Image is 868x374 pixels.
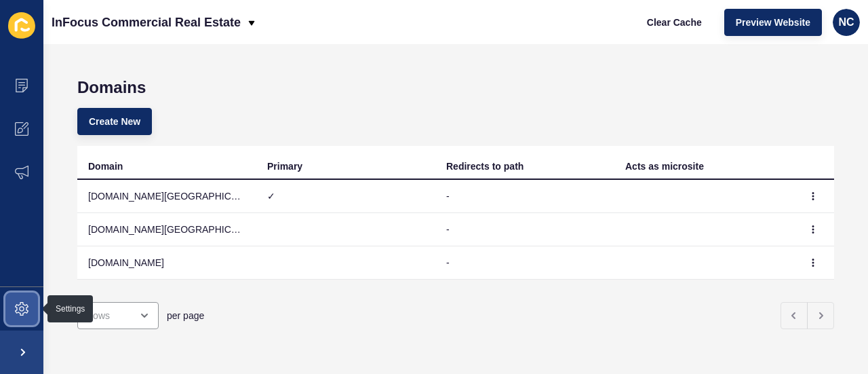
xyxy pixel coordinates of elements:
button: Create New [77,108,152,135]
div: Redirects to path [446,160,524,173]
div: Settings [56,303,85,314]
span: NC [838,16,854,29]
div: Acts as microsite [625,160,704,173]
button: Preview Website [724,9,822,36]
div: open menu [77,302,159,329]
span: Preview Website [736,16,810,29]
div: Domain [88,160,123,173]
div: Primary [267,160,302,173]
span: Clear Cache [647,16,702,29]
td: [DOMAIN_NAME][GEOGRAPHIC_DATA] [77,180,256,213]
td: [DOMAIN_NAME] [77,246,256,280]
td: - [435,246,614,280]
p: InFocus Commercial Real Estate [52,5,241,39]
span: Create New [89,115,140,128]
h1: Domains [77,78,834,97]
span: per page [167,309,204,322]
td: - [435,213,614,246]
button: Clear Cache [635,9,713,36]
td: - [435,180,614,213]
td: ✓ [256,180,435,213]
td: [DOMAIN_NAME][GEOGRAPHIC_DATA] [77,213,256,246]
